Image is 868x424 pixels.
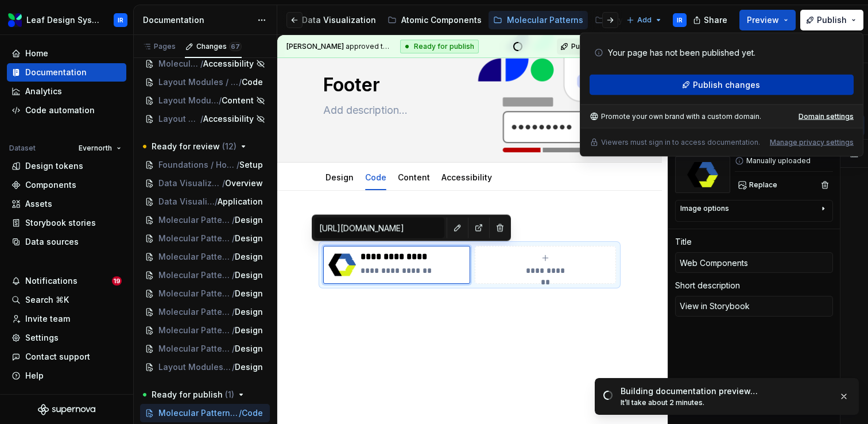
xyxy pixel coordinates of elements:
[140,174,270,192] a: Data Visualization / Data Viz/Overview
[25,351,90,363] div: Contact support
[232,233,235,244] span: /
[235,288,263,299] span: Design
[608,47,755,59] p: Your page has not been published yet.
[799,112,854,121] a: Domain settings
[222,178,225,189] span: /
[158,269,232,281] span: Molecular Patterns / Web / Radio / Check Tag Group
[621,398,830,407] div: It’ll take about 2 minutes.
[239,76,242,88] span: /
[235,306,263,318] span: Design
[7,310,126,328] a: Invite team
[225,178,263,189] span: Overview
[158,233,232,244] span: Molecular Patterns / Web / Content Card
[25,48,48,59] div: Home
[25,217,96,229] div: Storybook stories
[693,79,760,91] span: Publish changes
[140,73,270,91] a: Layout Modules / Web / Error / Alert Sections/Code
[9,144,36,153] div: Dataset
[7,348,126,366] button: Contact support
[621,386,830,397] div: Building documentation preview…
[286,42,391,51] span: approved the changes.
[393,165,435,189] div: Content
[302,14,376,26] div: Data Visualization
[232,343,235,354] span: /
[140,110,270,128] a: Layout Modules / Web / Error / Alert Sections/Accessibility
[140,358,270,376] a: Layout Modules / Web / Error / Alert Sections/Design
[196,42,242,51] div: Changes
[40,9,377,32] div: Page tree
[158,159,237,171] span: Foundations / How to / Design Component Process
[25,332,59,344] div: Settings
[571,42,627,51] span: Publish changes
[25,313,70,325] div: Invite team
[222,141,237,151] span: ( 12 )
[152,389,234,400] span: Ready for publish
[235,251,263,263] span: Design
[321,165,358,189] div: Design
[400,40,479,53] div: Ready for publish
[215,196,218,207] span: /
[749,180,777,190] span: Replace
[25,275,77,287] div: Notifications
[158,214,232,226] span: Molecular Patterns / Web / Back to Top
[158,306,232,318] span: Molecular Patterns / Mobile Native / Content Card
[383,11,486,29] a: Atomic Components
[140,340,270,358] a: Molecular Patterns / Mobile Native / Radio / Check Tag Group/Design
[73,140,126,156] button: Evernorth
[7,101,126,120] a: Code automation
[770,138,854,147] div: Manage privacy settings
[152,141,237,152] span: Ready for review
[158,407,239,419] span: Molecular Patterns / Web / Footer
[817,14,847,26] span: Publish
[232,306,235,318] span: /
[675,280,740,291] div: Short description
[361,165,391,189] div: Code
[623,12,666,28] button: Add
[601,138,760,147] p: Viewers must sign in to access documentation.
[7,63,126,82] a: Documentation
[675,252,833,273] input: Add title
[235,233,263,244] span: Design
[158,288,232,299] span: Molecular Patterns / Mobile Native / Back to Top
[25,179,76,191] div: Components
[158,251,232,263] span: Molecular Patterns / Web / Interactive Card
[328,251,356,279] img: b7e90c17-c682-467f-9598-d354014ce649.webp
[441,172,492,182] a: Accessibility
[218,196,263,207] span: Application
[140,55,270,73] a: Molecular Patterns / Mobile Native / Radio / Check Tag Group/Accessibility
[590,112,761,121] div: Promote your own brand with a custom domain.
[735,177,782,193] button: Replace
[25,160,83,172] div: Design tokens
[239,159,263,171] span: Setup
[203,58,254,70] span: Accessibility
[675,156,730,193] img: b7e90c17-c682-467f-9598-d354014ce649.webp
[235,325,263,336] span: Design
[232,214,235,226] span: /
[680,204,828,218] button: Image options
[118,16,123,25] div: IR
[25,294,69,306] div: Search ⌘K
[7,82,126,101] a: Analytics
[158,361,232,373] span: Layout Modules / Web / Error / Alert Sections
[7,233,126,251] a: Data sources
[25,105,95,116] div: Code automation
[140,192,270,211] a: Data Visualization / Data Viz/Application
[38,404,95,415] svg: Supernova Logo
[704,14,727,26] span: Share
[675,296,833,317] textarea: View in Storybook
[112,276,122,286] span: 19
[143,14,251,26] div: Documentation
[325,172,354,182] a: Design
[687,10,735,30] button: Share
[222,95,254,106] span: Content
[800,10,863,30] button: Publish
[489,11,588,29] a: Molecular Patterns
[590,75,854,95] button: Publish changes
[25,198,52,210] div: Assets
[675,236,692,248] div: Title
[140,386,270,404] button: Ready for publish (1)
[225,390,234,399] span: ( 1 )
[507,14,583,26] div: Molecular Patterns
[237,159,239,171] span: /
